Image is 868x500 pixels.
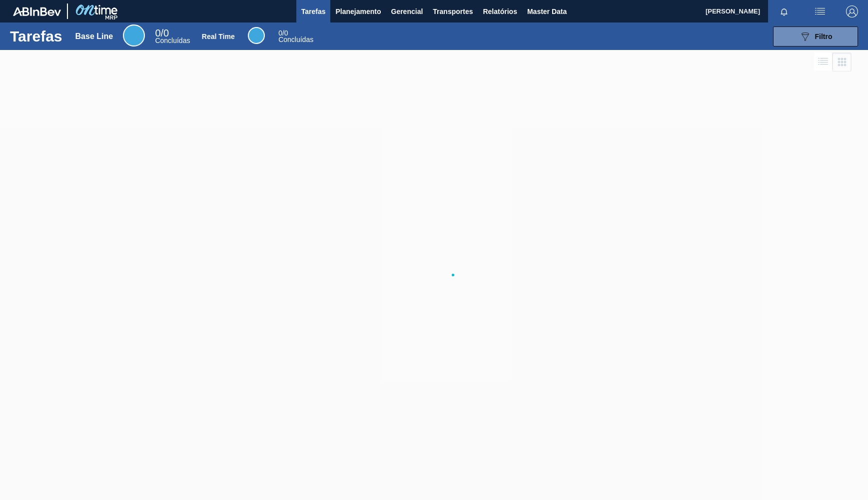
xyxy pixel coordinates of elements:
div: Base Line [155,29,190,44]
span: Transportes [433,5,473,17]
span: Concluídas [278,35,313,43]
div: Real Time [278,30,313,43]
button: Notificações [768,4,800,18]
h1: Tarefas [10,30,62,42]
div: Base Line [75,32,113,41]
span: Filtro [815,32,833,40]
div: Real Time [202,32,235,40]
span: Master Data [527,5,567,17]
span: Relatórios [483,5,517,17]
span: Planejamento [335,5,381,17]
span: 0 [278,29,282,37]
span: Concluídas [155,36,190,44]
span: Gerencial [391,5,423,17]
img: userActions [814,5,826,17]
div: Base Line [123,24,145,46]
span: 0 [155,27,160,38]
button: Filtro [773,26,858,46]
div: Real Time [248,27,265,44]
img: Logout [846,5,858,17]
span: Tarefas [301,5,326,17]
span: / 0 [155,27,169,38]
img: TNhmsLtSVTkK8tSr43FrP2fwEKptu5GPRR3wAAAABJRU5ErkJggg== [13,7,61,16]
span: / 0 [278,29,288,37]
